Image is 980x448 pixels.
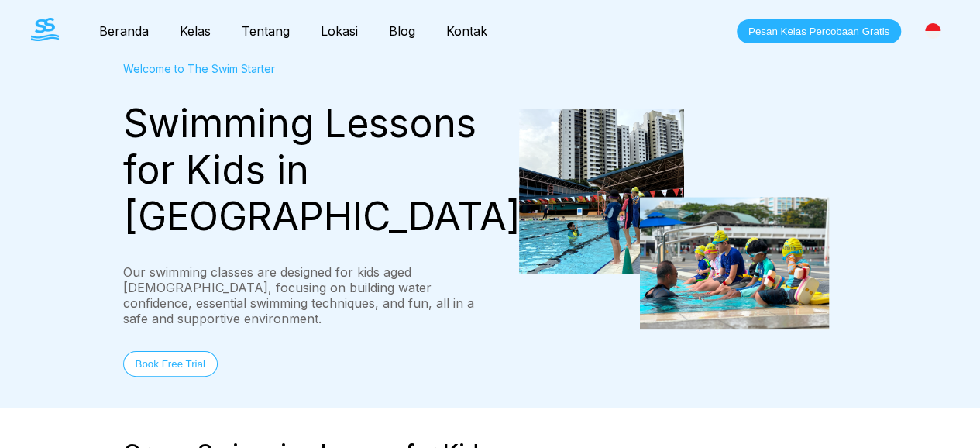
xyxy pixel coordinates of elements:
[305,23,373,39] a: Lokasi
[31,18,59,41] img: The Swim Starter Logo
[84,23,164,39] a: Beranda
[123,351,218,377] button: Book Free Trial
[123,62,490,75] div: Welcome to The Swim Starter
[373,23,431,39] a: Blog
[916,15,949,47] div: [GEOGRAPHIC_DATA]
[123,100,490,240] div: Swimming Lessons for Kids in [GEOGRAPHIC_DATA]
[431,23,503,39] a: Kontak
[925,23,940,39] img: Indonesia
[164,23,226,39] a: Kelas
[519,109,829,330] img: students attending a group swimming lesson for kids
[123,264,490,326] div: Our swimming classes are designed for kids aged [DEMOGRAPHIC_DATA], focusing on building water co...
[737,19,901,43] button: Pesan Kelas Percobaan Gratis
[226,23,305,39] a: Tentang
